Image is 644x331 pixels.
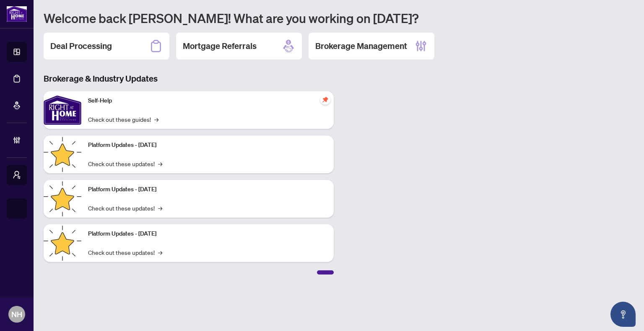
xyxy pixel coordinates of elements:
[44,10,634,26] h1: Welcome back [PERSON_NAME]! What are you working on [DATE]?
[11,308,22,320] span: NH
[88,159,162,168] a: Check out these updates!→
[50,40,112,52] h2: Deal Processing
[315,40,407,52] h2: Brokerage Management
[183,40,257,52] h2: Mortgage Referrals
[610,302,636,327] button: Open asap
[88,115,158,124] a: Check out these guides!→
[44,180,81,218] img: Platform Updates - July 8, 2025
[158,203,162,213] span: →
[44,224,81,262] img: Platform Updates - June 23, 2025
[88,141,327,150] p: Platform Updates - [DATE]
[88,96,327,105] p: Self-Help
[44,91,81,129] img: Self-Help
[158,159,162,168] span: →
[13,171,21,179] span: user-switch
[320,95,330,105] span: pushpin
[88,203,162,213] a: Check out these updates!→
[44,136,81,173] img: Platform Updates - July 21, 2025
[88,185,327,194] p: Platform Updates - [DATE]
[88,248,162,257] a: Check out these updates!→
[154,115,158,124] span: →
[88,229,327,239] p: Platform Updates - [DATE]
[44,73,334,85] h3: Brokerage & Industry Updates
[158,248,162,257] span: →
[7,6,27,22] img: logo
